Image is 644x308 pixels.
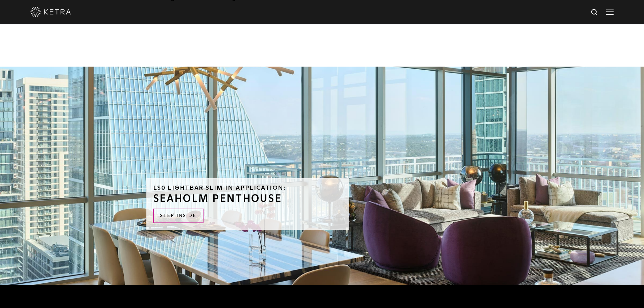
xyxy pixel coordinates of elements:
[591,8,599,17] img: search icon
[30,7,71,17] img: ketra-logo-2019-white
[153,209,204,223] a: STEP INSIDE
[153,185,342,191] h6: LS0 Lightbar Slim in Application:
[153,194,342,204] h3: SEAHOLM PENTHOUSE
[606,8,614,15] img: Hamburger%20Nav.svg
